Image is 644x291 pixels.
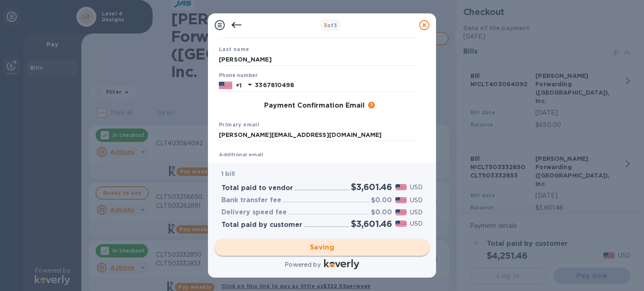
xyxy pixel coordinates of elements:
[221,184,293,192] h3: Total paid to vendor
[395,209,407,215] img: USD
[410,183,423,192] p: USD
[219,153,263,158] label: Additional email
[219,81,232,90] img: US
[221,170,235,177] b: 1 bill
[324,259,359,269] img: Logo
[236,81,241,90] p: +1
[221,196,281,204] h3: Bank transfer fee
[324,22,338,28] b: of 3
[219,121,259,128] b: Primary email
[255,79,420,92] input: Enter your phone number
[395,184,407,190] img: USD
[351,182,392,192] h2: $3,601.46
[221,209,287,216] h3: Delivery speed fee
[219,53,420,66] input: Enter your last name
[285,260,320,269] p: Powered by
[324,22,327,28] span: 3
[410,208,423,217] p: USD
[219,73,257,78] label: Phone number
[371,209,392,216] h3: $0.00
[371,196,392,204] h3: $0.00
[221,221,302,229] h3: Total paid by customer
[410,196,423,205] p: USD
[219,129,420,142] input: Enter your primary name
[410,219,423,228] p: USD
[351,219,392,229] h2: $3,601.46
[395,197,407,203] img: USD
[395,221,407,227] img: USD
[219,46,249,52] b: Last name
[264,102,365,110] h3: Payment Confirmation Email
